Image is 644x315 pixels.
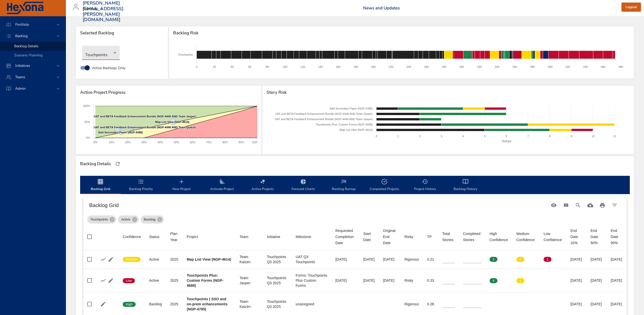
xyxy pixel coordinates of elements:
[592,135,595,138] text: 10
[267,234,280,240] div: Sort
[591,302,602,307] div: [DATE]
[371,65,376,68] text: 200
[376,135,377,138] text: 0
[419,135,420,138] text: 2
[404,257,419,262] div: Rigorous
[408,179,442,192] span: Project History
[383,228,397,246] div: Sort
[570,228,582,246] div: End Date 10%
[404,302,419,307] div: Rigorous
[222,141,228,144] text: 80%
[14,53,43,58] span: Scenario Planning
[463,231,481,243] span: Completed Stories
[240,299,259,309] div: Team Kaizen
[155,120,189,123] text: Map List View (NGP-4614)
[591,257,602,262] div: [DATE]
[621,3,641,12] button: Logout
[625,4,637,10] span: Logout
[506,135,507,138] text: 6
[544,278,551,283] span: 0
[549,135,550,138] text: 8
[544,231,562,243] div: Sort
[190,141,195,144] text: 60%
[596,199,609,211] button: Print
[427,257,434,262] div: 0.21
[206,141,212,144] text: 70%
[213,65,216,68] text: 20
[363,231,375,243] div: Sort
[442,231,455,243] span: Total Stories
[490,257,497,262] span: 3
[123,234,141,240] div: Sort
[94,115,196,118] text: UAT and BETA Feedback Enhancement Bundle (NGP-4446 AND Team Jasper)
[149,278,162,283] div: Active
[490,231,508,243] span: High Confidence
[248,65,251,68] text: 60
[275,112,373,115] text: UAT and BETA Feedback Enhancement Bundle (NGP-4446 AND Team Quack)
[353,65,358,68] text: 180
[170,257,178,262] div: 2025
[267,299,288,309] div: Touchpoints Q3 2025
[383,257,397,262] div: [DATE]
[170,278,178,283] div: 2025
[275,118,372,121] text: UAT and BETA Feedback Enhancement Bundle (NGP-4446 AND Team Jasper)
[84,120,90,123] text: 50%
[187,234,231,240] span: Project
[80,30,164,36] span: Selected Backlog
[609,199,621,211] button: Filter Table
[335,228,355,246] div: Sort
[83,5,104,13] div: Raintree
[187,234,198,240] div: Project
[141,141,147,144] text: 30%
[240,234,248,240] div: Team
[383,228,397,246] div: Original End Date
[570,278,582,283] div: [DATE]
[502,139,511,143] text: Stories
[404,234,419,240] span: Risky
[80,90,257,95] span: Active Project Progress
[462,135,464,138] text: 4
[123,257,140,262] span: Medium
[187,234,198,240] div: Sort
[548,199,560,211] button: Standard Views
[442,65,446,68] text: 280
[266,90,630,95] span: Story Risk
[83,1,123,22] h3: [PERSON_NAME][EMAIL_ADDRESS][PERSON_NAME][DOMAIN_NAME]
[363,5,400,11] a: News and Updates
[164,179,199,192] span: New Project
[296,234,311,240] div: Milestone
[477,65,482,68] text: 320
[149,257,162,262] div: Active
[516,278,524,283] span: 4
[427,234,434,240] span: TP
[296,254,327,264] div: UAT Q3 Touchpoints
[335,228,355,246] span: Requested Completion Date
[516,231,535,243] div: Medium Confidence
[490,278,497,283] span: 4
[99,277,107,284] button: Show Burnup
[240,275,259,286] div: Team Jasper
[14,44,39,49] span: Backlog Details
[87,217,111,222] span: Touchpoints
[495,65,499,68] text: 340
[544,231,562,243] div: Low Confidence
[427,302,434,307] div: 0.28
[149,234,159,240] div: Status
[611,278,623,283] div: [DATE]
[427,234,432,240] div: Sort
[463,231,481,243] div: Sort
[296,234,311,240] div: Sort
[157,141,163,144] text: 40%
[383,278,397,283] div: [DATE]
[89,201,548,209] h6: Backlog Grid
[87,215,116,224] div: Touchpoints
[98,131,143,134] text: Add Secondary Payer (NGP-4396)
[441,135,442,138] text: 3
[187,257,231,261] b: Map List View (NGP-4614)
[267,254,288,264] div: Touchpoints Q3 2025
[196,65,198,68] text: 0
[427,234,432,240] div: TP
[11,86,30,91] span: Admin
[424,65,429,68] text: 260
